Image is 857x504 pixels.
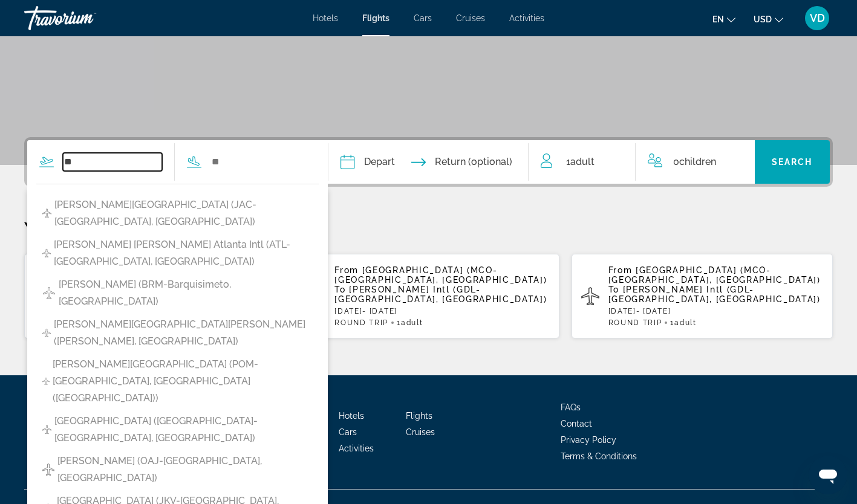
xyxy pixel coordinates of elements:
button: Travelers: 1 adult, 0 children [529,140,754,184]
iframe: Button to launch messaging window [809,456,847,494]
p: [DATE] - [DATE] [608,307,823,315]
a: Hotels [339,411,364,421]
span: From [334,265,359,275]
span: ROUND TRIP [608,318,662,327]
a: Terms & Conditions [561,451,637,461]
span: [GEOGRAPHIC_DATA] ([GEOGRAPHIC_DATA]-[GEOGRAPHIC_DATA], [GEOGRAPHIC_DATA]) [54,413,313,447]
button: [PERSON_NAME] (OAJ-[GEOGRAPHIC_DATA], [GEOGRAPHIC_DATA]) [36,450,319,489]
a: Flights [406,411,432,421]
button: [PERSON_NAME] [PERSON_NAME] Atlanta Intl (ATL-[GEOGRAPHIC_DATA], [GEOGRAPHIC_DATA]) [36,233,319,273]
button: Search [755,140,830,184]
a: Contact [561,419,592,428]
span: Search [772,157,813,167]
span: To [334,285,345,294]
a: Activities [509,13,544,23]
span: [PERSON_NAME] (BRM-Barquisimeto, [GEOGRAPHIC_DATA]) [59,276,313,310]
span: en [712,15,724,24]
span: [PERSON_NAME][GEOGRAPHIC_DATA] (POM-[GEOGRAPHIC_DATA], [GEOGRAPHIC_DATA] ([GEOGRAPHIC_DATA])) [53,356,313,407]
a: Cruises [456,13,485,23]
span: USD [754,15,772,24]
span: [PERSON_NAME] Intl (GDL-[GEOGRAPHIC_DATA], [GEOGRAPHIC_DATA]) [608,285,821,304]
span: [GEOGRAPHIC_DATA] (MCO-[GEOGRAPHIC_DATA], [GEOGRAPHIC_DATA]) [334,265,547,285]
span: VD [810,12,825,24]
a: Hotels [313,13,338,23]
a: Cars [414,13,432,23]
span: Adult [570,156,595,167]
span: ROUND TRIP [334,318,388,327]
a: Flights [362,13,389,23]
a: Travorium [24,2,145,34]
span: [PERSON_NAME] (OAJ-[GEOGRAPHIC_DATA], [GEOGRAPHIC_DATA]) [57,453,313,486]
button: From [GEOGRAPHIC_DATA] ([GEOGRAPHIC_DATA]-[GEOGRAPHIC_DATA], [GEOGRAPHIC_DATA]) To Malpensa Inter... [24,253,285,339]
button: [GEOGRAPHIC_DATA] ([GEOGRAPHIC_DATA]-[GEOGRAPHIC_DATA], [GEOGRAPHIC_DATA]) [36,410,319,450]
button: From [GEOGRAPHIC_DATA] (MCO-[GEOGRAPHIC_DATA], [GEOGRAPHIC_DATA]) To [PERSON_NAME] Intl (GDL-[GEO... [572,253,833,339]
button: Change language [712,10,735,28]
span: Children [679,156,716,167]
button: User Menu [801,5,833,31]
button: [PERSON_NAME][GEOGRAPHIC_DATA][PERSON_NAME] ([PERSON_NAME], [GEOGRAPHIC_DATA]) [36,313,319,353]
button: [PERSON_NAME][GEOGRAPHIC_DATA] (POM-[GEOGRAPHIC_DATA], [GEOGRAPHIC_DATA] ([GEOGRAPHIC_DATA])) [36,353,319,410]
span: Adult [401,318,423,327]
p: [DATE] - [DATE] [334,307,549,315]
span: [GEOGRAPHIC_DATA] (MCO-[GEOGRAPHIC_DATA], [GEOGRAPHIC_DATA]) [608,265,821,285]
span: From [608,265,633,275]
span: [PERSON_NAME] Intl (GDL-[GEOGRAPHIC_DATA], [GEOGRAPHIC_DATA]) [334,285,547,304]
button: From [GEOGRAPHIC_DATA] (MCO-[GEOGRAPHIC_DATA], [GEOGRAPHIC_DATA]) To [PERSON_NAME] Intl (GDL-[GEO... [298,253,559,339]
a: Cruises [406,427,435,437]
div: Search widget [27,140,830,184]
span: [PERSON_NAME][GEOGRAPHIC_DATA][PERSON_NAME] ([PERSON_NAME], [GEOGRAPHIC_DATA]) [54,316,313,350]
span: Adult [674,318,696,327]
span: 1 [566,153,595,170]
span: 1 [397,318,423,327]
span: [PERSON_NAME][GEOGRAPHIC_DATA] (JAC-[GEOGRAPHIC_DATA], [GEOGRAPHIC_DATA]) [54,196,313,230]
button: Change currency [754,10,783,28]
span: To [608,285,619,294]
a: Cars [339,427,357,437]
a: Privacy Policy [561,435,616,445]
p: Your Recent Searches [24,217,833,241]
a: Activities [339,444,374,453]
button: Return date [411,140,512,184]
span: [PERSON_NAME] [PERSON_NAME] Atlanta Intl (ATL-[GEOGRAPHIC_DATA], [GEOGRAPHIC_DATA]) [54,236,313,270]
button: Depart date [341,140,395,184]
button: [PERSON_NAME] (BRM-Barquisimeto, [GEOGRAPHIC_DATA]) [36,273,319,313]
a: FAQs [561,402,581,412]
button: [PERSON_NAME][GEOGRAPHIC_DATA] (JAC-[GEOGRAPHIC_DATA], [GEOGRAPHIC_DATA]) [36,193,319,233]
span: 1 [670,318,696,327]
span: 0 [673,153,716,170]
span: Return (optional) [435,153,512,170]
